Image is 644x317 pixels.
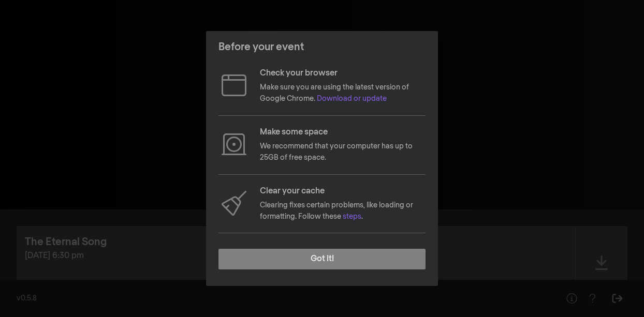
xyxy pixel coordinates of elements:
a: steps [343,213,361,220]
p: Make some space [260,126,426,139]
header: Before your event [206,31,438,63]
p: Clearing fixes certain problems, like loading or formatting. Follow these . [260,200,426,223]
a: Download or update [317,95,387,102]
p: Clear your cache [260,185,426,198]
button: Got it! [218,249,426,269]
p: Make sure you are using the latest version of Google Chrome. [260,82,426,105]
p: We recommend that your computer has up to 25GB of free space. [260,141,426,164]
p: Check your browser [260,67,426,80]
